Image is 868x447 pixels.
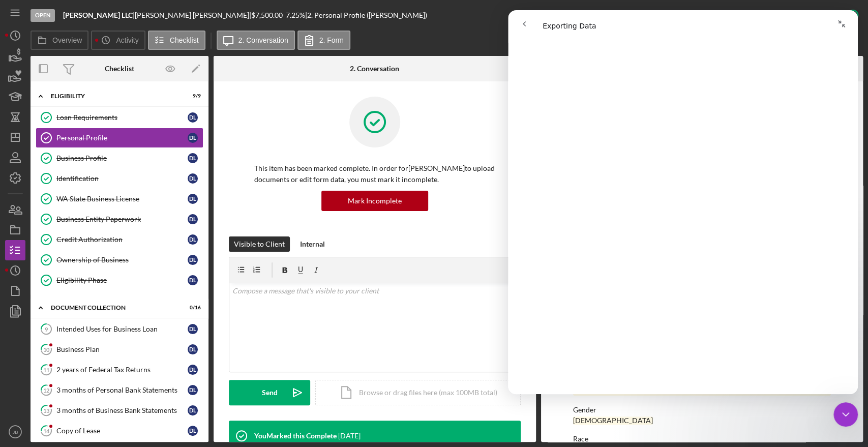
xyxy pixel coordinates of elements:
a: Business ProfileDL [36,148,203,168]
button: 2. Form [297,31,350,50]
div: You Marked this Complete [254,432,337,440]
button: Checklist [148,31,205,50]
div: Race [573,435,831,443]
a: Ownership of BusinessDL [36,250,203,270]
div: D L [188,255,198,265]
tspan: 11 [43,366,49,373]
button: Internal [295,236,330,252]
a: Credit AuthorizationDL [36,229,203,250]
div: Visible to Client [234,236,285,252]
div: D L [188,426,198,436]
a: 123 months of Personal Bank StatementsDL [36,380,203,400]
a: 10Business PlanDL [36,339,203,360]
div: Identification [56,174,188,183]
button: Visible to Client [229,236,290,252]
div: D L [188,194,198,204]
div: Eligibility [51,93,175,99]
label: Overview [52,36,82,44]
div: D L [188,112,198,123]
a: 9Intended Uses for Business LoanDL [36,319,203,339]
button: Mark Incomplete [321,191,428,211]
tspan: 9 [45,325,48,332]
div: Business Entity Paperwork [56,215,188,223]
div: D L [188,365,198,375]
a: Eligibility PhaseDL [36,270,203,290]
div: D L [188,324,198,334]
text: JB [12,429,18,435]
button: 2. Conversation [217,31,295,50]
div: | [63,11,135,19]
div: Checklist [105,65,134,73]
label: Activity [116,36,138,44]
a: 112 years of Federal Tax ReturnsDL [36,360,203,380]
div: | 2. Personal Profile ([PERSON_NAME]) [305,11,427,19]
button: JB [5,422,25,442]
div: D L [188,405,198,415]
b: [PERSON_NAME] LLC [63,11,133,19]
div: 2 years of Federal Tax Returns [56,366,188,374]
div: Gender [573,406,831,414]
div: Intended Uses for Business Loan [56,325,188,333]
tspan: 14 [43,427,50,434]
a: 14Copy of LeaseDL [36,421,203,441]
div: Business Plan [56,345,188,353]
a: IdentificationDL [36,168,203,189]
tspan: 10 [43,346,50,352]
div: 7.25 % [286,11,305,19]
time: 2025-07-31 18:47 [338,432,361,440]
div: Eligibility Phase [56,276,188,284]
a: 133 months of Business Bank StatementsDL [36,400,203,421]
p: This item has been marked complete. In order for [PERSON_NAME] to upload documents or edit form d... [254,163,495,186]
label: 2. Conversation [238,36,288,44]
div: 2. Conversation [350,65,399,73]
div: Credit Authorization [56,235,188,244]
a: Personal ProfileDL [36,128,203,148]
iframe: Intercom live chat [508,10,858,394]
tspan: 12 [43,386,49,393]
div: Ownership of Business [56,256,188,264]
div: D L [188,214,198,224]
a: WA State Business LicenseDL [36,189,203,209]
a: Loan RequirementsDL [36,107,203,128]
a: Business Entity PaperworkDL [36,209,203,229]
div: D L [188,153,198,163]
div: WA State Business License [56,195,188,203]
div: 0 / 16 [183,305,201,311]
iframe: Intercom live chat [833,402,858,427]
div: 3 months of Business Bank Statements [56,406,188,414]
label: 2. Form [319,36,344,44]
label: Checklist [170,36,199,44]
div: $7,500.00 [251,11,286,19]
tspan: 13 [43,407,49,413]
div: Loan Requirements [56,113,188,122]
div: Document Collection [51,305,175,311]
button: Overview [31,31,88,50]
div: 9 / 9 [183,93,201,99]
button: Complete [799,5,863,25]
button: Activity [91,31,145,50]
div: D L [188,385,198,395]
div: D L [188,234,198,245]
div: [DEMOGRAPHIC_DATA] [573,416,653,425]
div: Internal [300,236,325,252]
div: [PERSON_NAME] [PERSON_NAME] | [135,11,251,19]
div: Mark Incomplete [348,191,402,211]
button: Send [229,380,310,405]
div: Personal Profile [56,134,188,142]
div: Open [31,9,55,22]
div: Copy of Lease [56,427,188,435]
div: Send [262,380,278,405]
div: Complete [810,5,840,25]
div: D L [188,133,198,143]
div: D L [188,344,198,354]
div: 3 months of Personal Bank Statements [56,386,188,394]
div: D L [188,173,198,184]
div: D L [188,275,198,285]
div: Business Profile [56,154,188,162]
